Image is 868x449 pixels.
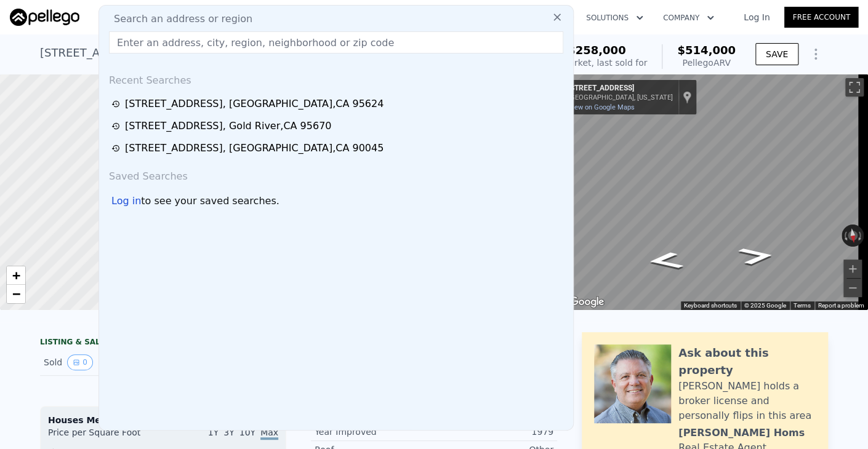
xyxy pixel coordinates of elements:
button: Keyboard shortcuts [684,301,737,310]
a: Zoom in [7,266,25,285]
div: Ask about this property [678,344,816,379]
div: 1979 [434,426,553,438]
a: Terms (opens in new tab) [794,302,811,309]
img: Google [566,294,607,310]
div: Sold [44,354,153,370]
div: Street View [563,74,868,310]
div: [STREET_ADDRESS] , Gold River , CA 95670 [125,119,331,133]
span: Search an address or region [104,12,252,26]
div: LISTING & SALE HISTORY [40,337,286,349]
div: Saved Searches [104,159,568,189]
a: Log In [729,11,784,23]
button: Rotate counterclockwise [842,224,848,247]
div: [PERSON_NAME] holds a broker license and personally flips in this area [678,379,816,423]
a: [STREET_ADDRESS], [GEOGRAPHIC_DATA],CA 90045 [111,141,565,156]
div: [STREET_ADDRESS] , [GEOGRAPHIC_DATA] , CA 90045 [125,141,384,156]
button: Zoom out [843,279,862,297]
a: [STREET_ADDRESS], [GEOGRAPHIC_DATA],CA 95624 [111,97,565,111]
div: Price per Square Foot [48,426,163,446]
div: [PERSON_NAME] Homs [678,426,805,440]
span: 10Y [239,427,255,437]
button: Toggle fullscreen view [845,78,864,97]
div: Map [563,74,868,310]
button: Zoom in [843,260,862,278]
path: Go East, Park Trail Dr [632,248,699,274]
span: © 2025 Google [744,302,786,309]
button: Solutions [576,7,653,29]
a: [STREET_ADDRESS], Gold River,CA 95670 [111,119,565,133]
span: to see your saved searches. [141,194,279,209]
button: Reset the view [846,224,859,247]
a: View on Google Maps [568,103,635,111]
span: − [12,286,20,301]
div: [STREET_ADDRESS] [568,84,673,93]
div: Recent Searches [104,63,568,93]
path: Go West, Park Trail Dr [723,243,789,269]
button: Rotate clockwise [858,224,864,247]
input: Enter an address, city, region, neighborhood or zip code [109,31,563,54]
a: Open this area in Google Maps (opens a new window) [566,294,607,310]
span: 3Y [223,427,234,437]
a: Zoom out [7,285,25,303]
span: $258,000 [568,44,626,57]
a: Report a problem [818,302,864,309]
span: $514,000 [677,44,736,57]
a: Free Account [784,7,858,28]
span: Max [260,427,278,440]
img: Pellego [10,9,79,26]
div: Off Market, last sold for [546,57,647,69]
button: View historical data [67,354,93,370]
div: [GEOGRAPHIC_DATA], [US_STATE] [568,93,673,101]
span: 1Y [208,427,219,437]
div: [STREET_ADDRESS] , [GEOGRAPHIC_DATA] , CA 95624 [40,44,335,62]
button: SAVE [755,43,798,65]
button: Show Options [803,42,828,66]
a: Show location on map [683,90,691,104]
div: Houses Median Sale [48,414,278,426]
div: Pellego ARV [677,57,736,69]
div: [STREET_ADDRESS] , [GEOGRAPHIC_DATA] , CA 95624 [125,97,384,111]
span: + [12,268,20,283]
div: Year Improved [315,426,434,438]
div: Log in [111,194,141,209]
button: Company [653,7,724,29]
